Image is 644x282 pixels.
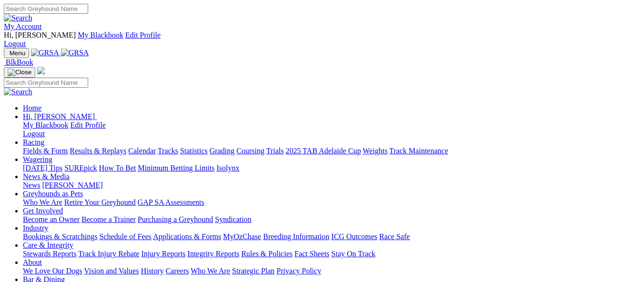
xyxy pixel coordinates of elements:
a: Hi, [PERSON_NAME] [23,112,97,121]
div: Industry [23,232,640,241]
a: Privacy Policy [276,267,321,275]
a: Industry [23,224,48,232]
a: Trials [266,147,284,155]
a: Stewards Reports [23,250,76,258]
a: Home [23,104,41,112]
div: My Account [4,31,640,48]
span: Menu [10,50,25,57]
img: Close [8,69,31,76]
a: Syndication [215,215,251,223]
a: Who We Are [191,267,230,275]
img: logo-grsa-white.png [37,67,45,74]
a: We Love Our Dogs [23,267,82,275]
a: Stay On Track [331,250,375,258]
a: Rules & Policies [241,250,293,258]
a: Purchasing a Greyhound [138,215,213,223]
a: Logout [4,40,26,48]
div: Care & Integrity [23,250,640,258]
div: Wagering [23,164,640,172]
a: My Blackbook [78,31,123,39]
a: Care & Integrity [23,241,73,249]
a: Greyhounds as Pets [23,190,83,198]
div: Racing [23,147,640,155]
a: Wagering [23,155,52,163]
a: News & Media [23,172,70,181]
img: Search [4,14,32,22]
a: Schedule of Fees [99,232,151,241]
a: Who We Are [23,198,62,206]
a: SUREpick [64,164,97,172]
div: Get Involved [23,215,640,224]
div: Greyhounds as Pets [23,198,640,207]
a: Weights [363,147,388,155]
a: [PERSON_NAME] [42,181,102,189]
a: History [141,267,164,275]
span: Hi, [PERSON_NAME] [23,112,95,121]
a: Minimum Betting Limits [138,164,215,172]
a: Careers [165,267,189,275]
a: Bookings & Scratchings [23,232,97,241]
button: Toggle navigation [4,67,35,78]
div: News & Media [23,181,640,190]
a: Become an Owner [23,215,80,223]
a: MyOzChase [223,232,261,241]
a: Vision and Values [84,267,139,275]
a: Retire Your Greyhound [64,198,136,206]
a: [DATE] Tips [23,164,62,172]
span: Hi, [PERSON_NAME] [4,31,76,39]
a: About [23,258,42,266]
input: Search [4,78,88,88]
a: How To Bet [99,164,136,172]
input: Search [4,4,88,14]
a: BlkBook [4,58,33,66]
img: GRSA [31,49,59,57]
a: Applications & Forms [153,232,221,241]
a: Tracks [158,147,178,155]
div: About [23,267,640,275]
button: Toggle navigation [4,48,29,58]
a: Edit Profile [71,121,106,129]
a: Edit Profile [125,31,161,39]
a: Race Safe [379,232,409,241]
a: Track Maintenance [389,147,448,155]
a: Isolynx [216,164,239,172]
a: Breeding Information [263,232,329,241]
a: Grading [210,147,235,155]
a: Results & Replays [70,147,126,155]
a: Fact Sheets [295,250,329,258]
a: News [23,181,40,189]
a: ICG Outcomes [331,232,377,241]
a: Logout [23,130,45,138]
img: Search [4,88,32,96]
a: Become a Trainer [82,215,136,223]
a: Coursing [236,147,265,155]
a: My Account [4,22,42,30]
a: Integrity Reports [187,250,239,258]
a: Fields & Form [23,147,68,155]
a: GAP SA Assessments [138,198,204,206]
a: 2025 TAB Adelaide Cup [286,147,361,155]
a: Calendar [128,147,156,155]
a: Strategic Plan [232,267,275,275]
img: GRSA [61,49,89,57]
a: My Blackbook [23,121,69,129]
span: BlkBook [6,58,33,66]
a: Statistics [180,147,208,155]
a: Injury Reports [141,250,185,258]
a: Track Injury Rebate [78,250,139,258]
div: Hi, [PERSON_NAME] [23,121,640,138]
a: Get Involved [23,207,63,215]
a: Racing [23,138,44,146]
